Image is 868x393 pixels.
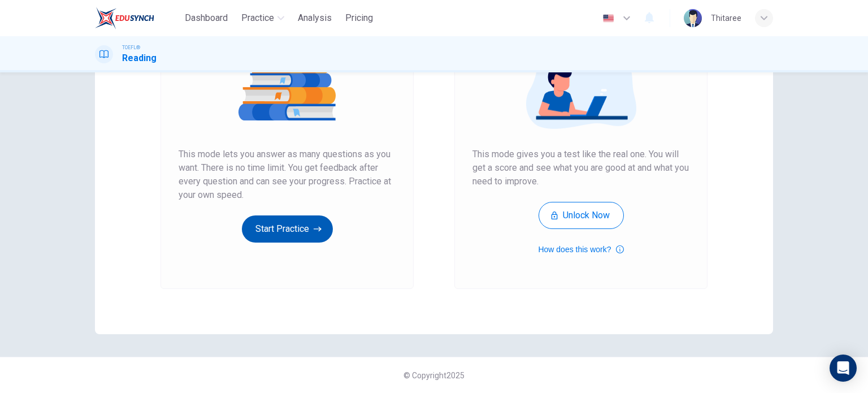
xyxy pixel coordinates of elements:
[180,8,232,28] button: Dashboard
[711,11,741,25] div: Thitaree
[185,11,228,25] span: Dashboard
[341,8,377,28] button: Pricing
[122,44,140,51] span: TOEFL®
[684,9,702,27] img: Profile picture
[241,11,274,25] span: Practice
[403,371,465,380] span: © Copyright 2025
[122,51,157,65] h1: Reading
[472,148,689,188] span: This mode gives you a test like the real one. You will get a score and see what you are good at a...
[293,8,336,28] button: Analysis
[242,215,333,243] button: Start Practice
[95,7,154,29] img: EduSynch logo
[237,8,289,28] button: Practice
[95,7,180,29] a: EduSynch logo
[345,11,373,25] span: Pricing
[830,355,857,382] div: Open Intercom Messenger
[179,148,396,202] span: This mode lets you answer as many questions as you want. There is no time limit. You get feedback...
[601,14,615,23] img: en
[298,11,332,25] span: Analysis
[539,202,624,229] button: Unlock Now
[538,243,623,256] button: How does this work?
